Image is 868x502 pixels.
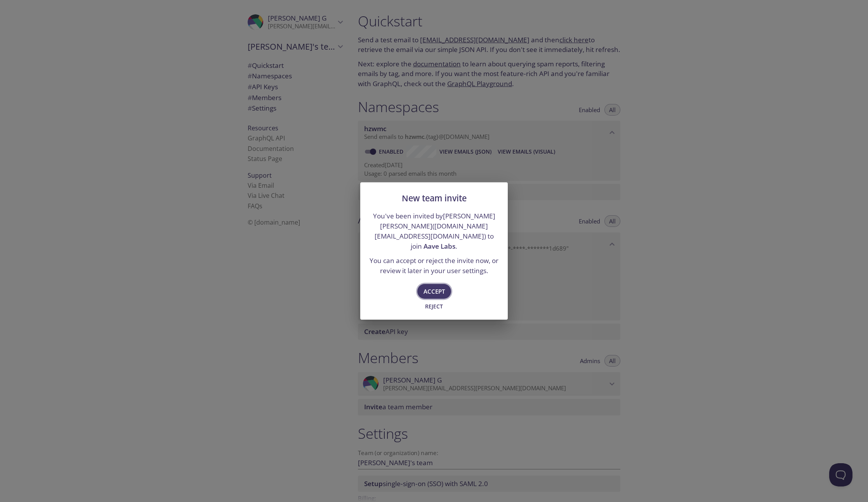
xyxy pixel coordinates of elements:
[417,284,451,299] button: Accept
[424,302,444,311] span: Reject
[424,242,455,251] span: Aave Labs
[370,211,498,251] p: You've been invited by [PERSON_NAME] [PERSON_NAME] ( ) to join .
[422,300,446,313] button: Reject
[424,286,445,296] span: Accept
[370,256,498,275] p: You can accept or reject the invite now, or review it later in your user settings.
[402,192,467,204] span: New team invite
[375,222,488,241] a: [DOMAIN_NAME][EMAIL_ADDRESS][DOMAIN_NAME]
